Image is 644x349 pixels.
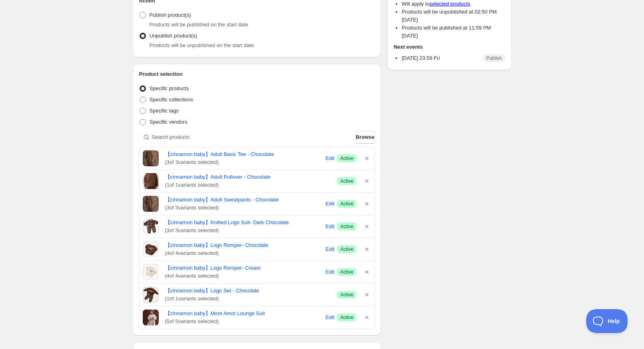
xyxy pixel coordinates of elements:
button: Browse [356,131,374,144]
span: ( 3 of 3 variants selected) [165,158,323,166]
a: 【cinnamon baby】Knitted Logo Suit- Dark Chocolate [165,219,323,227]
span: ( 3 of 3 variants selected) [165,204,323,212]
span: Active [340,178,353,184]
span: Active [340,314,353,321]
span: Active [340,155,353,162]
input: Search products [152,131,354,144]
a: 【cinnamon baby】Adult Basic Tee - Chocolate [165,150,323,158]
span: Active [340,269,353,275]
span: Publish [486,55,502,61]
button: Edit [324,266,335,278]
span: ( 5 of 5 variants selected) [165,317,323,325]
span: Edit [325,154,334,162]
h2: Next events [394,43,505,51]
button: Edit [324,220,335,233]
a: 【cinnamon baby】Adult Pullover - Chocolate [165,173,331,181]
a: 【cinnamon baby】More Amor Lounge Suit [165,310,323,317]
li: Products will be unpublished at 02:50 PM [DATE] [402,8,505,24]
li: Products will be published at 11:59 PM [DATE] [402,24,505,40]
a: selected products [429,1,470,7]
span: Specific products [150,85,189,91]
a: 【cinnamon baby】Logo Romper- Cream [165,264,323,272]
span: Browse [356,133,374,141]
span: Unpublish product(s) [150,33,197,39]
button: Edit [324,197,335,210]
button: Edit [324,243,335,256]
button: Edit [324,152,335,165]
span: ( 3 of 3 variants selected) [165,227,323,235]
span: ( 1 of 1 variants selected) [165,181,331,189]
a: 【cinnamon baby】Logo Set - Chocolate [165,287,331,295]
span: Specific tags [150,108,179,114]
span: ( 4 of 4 variants selected) [165,272,323,280]
span: Active [340,201,353,207]
span: Specific vendors [150,119,187,125]
span: Edit [325,223,334,231]
iframe: Toggle Customer Support [586,309,628,333]
p: [DATE] 23:59 Fri [402,54,440,62]
span: Products will be published on the start date [150,22,248,28]
span: Active [340,292,353,298]
a: 【cinnamon baby】Logo Romper- Chocolate [165,241,323,249]
span: ( 1 of 1 variants selected) [165,295,331,303]
span: Edit [325,245,334,253]
button: Edit [324,311,335,324]
h2: Product selection [139,70,375,78]
span: Products will be unpublished on the start date [150,42,254,48]
a: 【cinnamon baby】Adult Sweatpants - Chocolate [165,196,323,204]
span: Specific collections [150,97,193,103]
span: Active [340,246,353,252]
span: ( 4 of 4 variants selected) [165,249,323,257]
span: Edit [325,200,334,208]
span: Edit [325,314,334,321]
span: Active [340,223,353,230]
span: Edit [325,268,334,276]
span: Publish product(s) [150,12,191,18]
